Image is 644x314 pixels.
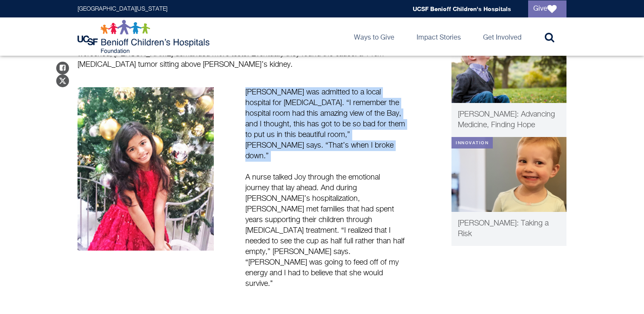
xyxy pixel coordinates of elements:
a: [GEOGRAPHIC_DATA][US_STATE] [78,6,167,12]
a: Ways to Give [347,17,401,56]
img: Rory smiling [451,137,566,212]
a: Get Involved [476,17,528,56]
span: [PERSON_NAME]: Taking a Risk [458,220,549,238]
span: [PERSON_NAME]: Advancing Medicine, Finding Hope [458,111,555,129]
a: UCSF Benioff Children's Hospitals [413,5,511,12]
a: Impact Stories [410,17,468,56]
p: [PERSON_NAME] was admitted to a local hospital for [MEDICAL_DATA]. “I remember the hospital room ... [245,87,405,162]
p: A nurse talked Joy through the emotional journey that lay ahead. And during [PERSON_NAME]’s hospi... [245,172,405,289]
div: Innovation [451,137,493,148]
img: Logo for UCSF Benioff Children's Hospitals Foundation [78,20,212,54]
img: Bella poses in front of a christmas tree [78,87,214,251]
img: nicholas-thumb.png [451,28,566,103]
a: Innovation Rory smiling [PERSON_NAME]: Taking a Risk [451,137,566,246]
a: Give [528,0,566,17]
a: Patient Care [PERSON_NAME]: Advancing Medicine, Finding Hope [451,28,566,137]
